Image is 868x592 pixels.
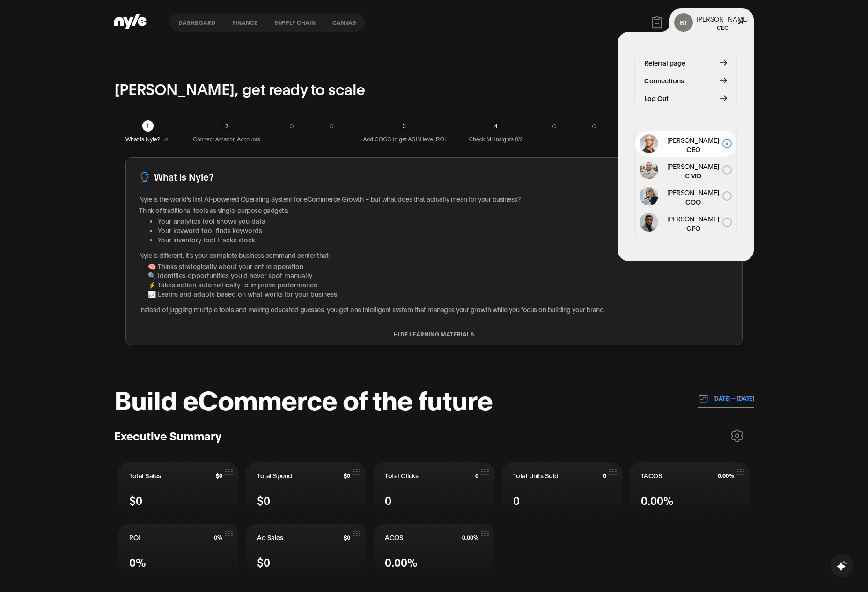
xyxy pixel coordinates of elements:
img: 01.01.24 — 07.01.24 [698,393,708,403]
img: LightBulb [139,171,150,183]
span: Check MI Insights 0/2 [469,135,523,144]
div: CEO [697,23,749,31]
div: 1 [142,120,154,132]
span: Total Spend [257,471,292,480]
button: Total Clicks00 [374,462,494,517]
span: [PERSON_NAME] [664,161,722,171]
span: 0.00% [718,472,734,479]
span: 0 [475,472,478,479]
span: 0.00% [462,534,478,541]
img: John Gold [640,161,658,179]
img: John Gold [640,187,658,205]
span: CFO [664,223,722,233]
span: What is Nyle? [125,135,160,144]
h3: Executive Summary [114,428,221,443]
span: [PERSON_NAME] [664,135,722,145]
button: Total Units Sold00 [502,462,622,517]
button: [PERSON_NAME]CMO [635,157,736,183]
button: Canvas [324,19,365,26]
span: 0.00% [641,492,674,508]
span: Total Sales [129,471,161,480]
span: $0 [344,472,350,479]
span: Connect Amazon Accounts [193,135,260,144]
span: $0 [129,492,142,508]
p: Nyle is the world's first AI-powered Operating System for eCommerce Growth – but what does that a... [139,194,729,204]
img: John Gold [640,213,658,232]
span: Ad Sales [257,533,283,542]
span: 0.00% [385,554,418,570]
span: Referral page [644,58,685,68]
p: Instead of juggling multiple tools and making educated guesses, you get one intelligent system th... [139,305,729,314]
li: ⚡ Takes action automatically to improve performance [148,280,729,289]
button: [PERSON_NAME]CEO [635,131,736,157]
span: Connections [644,75,684,86]
span: $0 [216,472,222,479]
p: [DATE] — [DATE] [708,394,754,402]
span: $0 [344,534,350,541]
button: [PERSON_NAME]COO [635,183,736,209]
button: Log Out [644,93,727,103]
button: HIDE LEARNING MATERIALS [126,331,742,337]
span: ACOS [385,533,403,542]
li: 🔍 Identifies opportunities you'd never spot manually [148,270,729,280]
button: Referral page [644,58,727,68]
span: [PERSON_NAME] [664,188,722,197]
div: 3 [399,120,410,132]
li: 📈 Learns and adapts based on what works for your business [148,289,729,299]
li: Your analytics tool shows you data [158,216,729,226]
button: Ad Sales$0$0 [246,524,366,578]
img: John Gold [640,134,658,153]
p: Nyle is different. It's your complete business command center that: [139,250,729,260]
button: [PERSON_NAME]CEO [697,14,749,31]
span: COO [664,197,722,206]
h3: What is Nyle? [154,169,213,184]
span: CMO [664,171,722,180]
span: CEO [664,145,722,154]
span: 0 [385,492,391,508]
button: Connections [644,75,727,86]
button: Dashboard [170,19,224,26]
span: 0 [603,472,606,479]
button: [DATE] — [DATE] [698,389,754,408]
div: 4 [490,120,501,132]
h1: Build eCommerce of the future [114,385,493,413]
button: TACOS0.00%0.00% [630,462,750,517]
span: Total Clicks [385,471,418,480]
button: ACOS0.00%0.00% [374,524,494,578]
span: $0 [257,554,270,570]
button: finance [224,19,266,26]
span: 0% [214,534,222,541]
div: [PERSON_NAME] [697,14,749,23]
button: Supply chain [266,19,324,26]
li: Your inventory tool tracks stock [158,235,729,244]
p: Think of traditional tools as single-purpose gadgets: [139,205,729,215]
span: 0 [513,492,520,508]
p: [PERSON_NAME], get ready to scale [114,77,365,100]
button: BT [674,13,693,32]
span: ROI [129,533,140,542]
span: [PERSON_NAME] [664,214,722,223]
span: 0% [129,554,146,570]
li: 🧠 Thinks strategically about your entire operation [148,262,729,271]
span: Log Out [644,93,669,103]
button: ROI0%0% [118,524,238,578]
div: 2 [221,120,232,132]
li: Your keyword tool finds keywords [158,226,729,235]
button: Total Spend$0$0 [246,462,366,517]
button: [PERSON_NAME]CFO [635,209,736,235]
span: Add COGS to get ASIN level ROI [363,135,446,144]
button: Total Sales$0$0 [118,462,238,517]
span: Total Units Sold [513,471,559,480]
span: $0 [257,492,270,508]
span: TACOS [641,471,662,480]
